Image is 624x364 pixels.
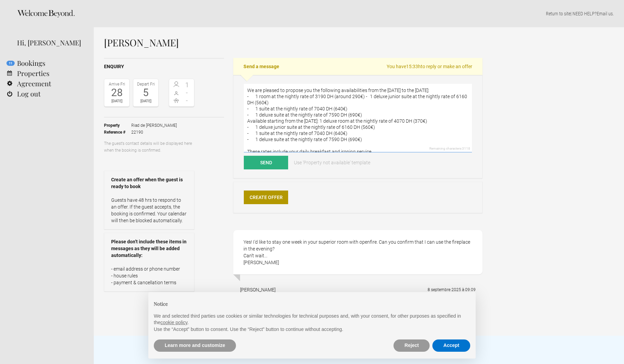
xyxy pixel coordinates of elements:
a: Email us [597,11,613,16]
p: Use the “Accept” button to consent. Use the “Reject” button to continue without accepting. [154,326,470,333]
span: 22190 [131,129,177,136]
div: 28 [106,88,128,98]
h2: Notice [154,300,470,307]
strong: Property [104,122,131,129]
strong: Reference # [104,129,131,136]
h2: Enquiry [104,63,224,70]
button: Accept [432,339,470,352]
div: Arrive Fri [106,81,128,88]
span: 1 [182,81,193,88]
p: The guest’s contact details will be displayed here when the booking is confirmed. [104,140,194,154]
flynt-notification-badge: 11 [6,61,15,66]
strong: Create an offer when the guest is ready to book [111,176,187,190]
a: cookie policy - link opens in a new tab [160,320,187,325]
span: - [182,89,193,96]
div: [DATE] [135,98,157,105]
div: [DATE] [106,98,128,105]
strong: Please don’t include these items in messages as they will be added automatically: [111,238,187,259]
span: Riad de [PERSON_NAME] [131,122,177,129]
p: We and selected third parties use cookies or similar technologies for technical purposes and, wit... [154,313,470,326]
div: Hi, [PERSON_NAME] [17,37,84,48]
button: Learn more and customize [154,339,236,352]
a: Create Offer [244,191,288,204]
p: Guests have 48 hrs to respond to an offer. If the guest accepts, the booking is confirmed. Your c... [111,197,187,224]
div: Depart Fri [135,81,157,88]
div: Yes! I'd like to stay one week in your superior room with openfire. Can you confirm that I can us... [233,230,482,274]
h1: [PERSON_NAME] [104,37,482,48]
div: 5 [135,88,157,98]
span: - [182,97,193,104]
p: - email address or phone number - house rules - payment & cancellation terms [111,266,187,286]
h2: Send a message [233,58,482,75]
span: You have to reply or make an offer [387,63,472,70]
a: Return to site [546,11,570,16]
p: | NEED HELP? . [104,10,614,17]
button: Reject [393,339,430,352]
button: Send [244,156,288,169]
flynt-countdown: 15:33h [406,64,421,69]
a: Use 'Property not available' template [289,156,375,169]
